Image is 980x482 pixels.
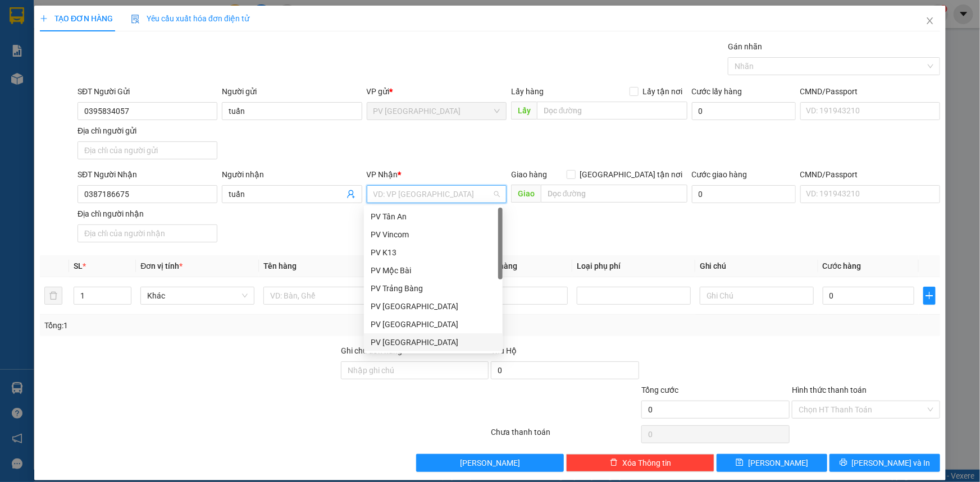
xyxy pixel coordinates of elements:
[641,385,678,394] span: Tổng cước
[78,224,217,242] input: Địa chỉ của người nhận
[78,85,217,98] div: SĐT Người Gửi
[78,125,217,137] div: Địa chỉ người gửi
[914,6,946,37] button: Close
[840,458,847,467] span: printer
[923,287,936,305] button: plus
[341,346,403,355] label: Ghi chú đơn hàng
[364,226,503,244] div: PV Vincom
[367,85,507,98] div: VP gửi
[78,208,217,220] div: Địa chỉ người nhận
[341,361,489,379] input: Ghi chú đơn hàng
[78,168,217,181] div: SĐT Người Nhận
[40,15,48,22] span: plus
[511,87,544,96] span: Lấy hàng
[44,319,379,332] div: Tổng: 1
[371,336,496,348] div: PV [GEOGRAPHIC_DATA]
[347,190,355,199] span: user-add
[364,315,503,333] div: PV Phước Đông
[263,287,377,305] input: VD: Bàn, Ghế
[692,87,742,96] label: Cước lấy hàng
[924,291,935,300] span: plus
[622,457,671,469] span: Xóa Thông tin
[263,261,297,270] span: Tên hàng
[74,261,83,270] span: SL
[371,228,496,241] div: PV Vincom
[736,458,744,467] span: save
[610,458,618,467] span: delete
[800,168,940,181] div: CMND/Passport
[823,261,862,270] span: Cước hàng
[147,287,248,304] span: Khác
[491,346,517,355] span: Thu Hộ
[131,14,249,23] span: Yêu cầu xuất hóa đơn điện tử
[367,170,398,179] span: VP Nhận
[511,170,547,179] span: Giao hàng
[373,103,500,120] span: PV Phước Đông
[460,457,520,469] span: [PERSON_NAME]
[131,15,140,24] img: icon
[476,287,568,305] input: 0
[537,102,687,120] input: Dọc đường
[222,168,362,181] div: Người nhận
[692,185,796,203] input: Cước giao hàng
[692,102,796,120] input: Cước lấy hàng
[576,168,687,181] span: [GEOGRAPHIC_DATA] tận nơi
[511,185,541,203] span: Giao
[371,246,496,259] div: PV K13
[541,185,687,203] input: Dọc đường
[140,261,183,270] span: Đơn vị tính
[364,297,503,315] div: PV Hòa Thành
[695,255,818,277] th: Ghi chú
[78,141,217,159] input: Địa chỉ của người gửi
[692,170,747,179] label: Cước giao hàng
[371,282,496,295] div: PV Trảng Bàng
[490,426,641,446] div: Chưa thanh toán
[926,16,935,25] span: close
[371,318,496,330] div: PV [GEOGRAPHIC_DATA]
[364,333,503,351] div: PV Tây Ninh
[371,264,496,277] div: PV Mộc Bài
[40,14,113,23] span: TẠO ĐƠN HÀNG
[364,261,503,279] div: PV Mộc Bài
[371,210,496,223] div: PV Tân An
[717,454,827,472] button: save[PERSON_NAME]
[572,255,695,277] th: Loại phụ phí
[416,454,564,472] button: [PERSON_NAME]
[364,244,503,261] div: PV K13
[792,385,867,394] label: Hình thức thanh toán
[566,454,714,472] button: deleteXóa Thông tin
[222,85,362,98] div: Người gửi
[511,102,537,120] span: Lấy
[728,42,762,51] label: Gán nhãn
[371,300,496,313] div: PV [GEOGRAPHIC_DATA]
[44,287,62,305] button: delete
[852,457,931,469] span: [PERSON_NAME] và In
[748,457,808,469] span: [PERSON_NAME]
[800,85,940,98] div: CMND/Passport
[700,287,814,305] input: Ghi Chú
[364,279,503,297] div: PV Trảng Bàng
[639,85,687,98] span: Lấy tận nơi
[364,208,503,226] div: PV Tân An
[829,454,940,472] button: printer[PERSON_NAME] và In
